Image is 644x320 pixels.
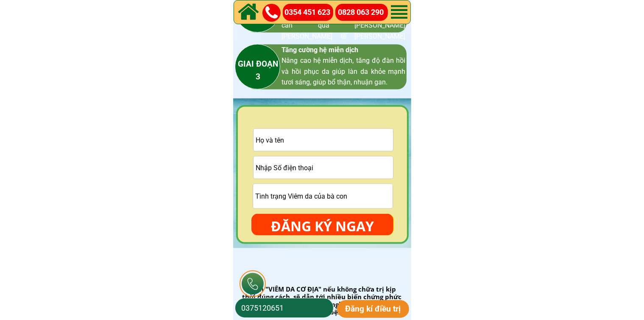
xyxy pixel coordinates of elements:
[240,285,403,316] div: Bệnh "VIÊM DA CƠ ĐỊA" nếu không chữa trị kịp thời đúng cách, sẽ dẫn tới nhiều biến chứng phức tạp...
[254,129,393,151] input: Họ và tên
[216,58,301,84] h3: GIAI ĐOẠN 3
[284,6,335,19] a: 0354 451 623
[251,214,393,239] p: ĐĂNG KÝ NGAY
[337,300,410,318] p: Đăng kí điều trị
[282,45,406,88] h3: Tăng cường hệ miễn dịch
[254,157,393,179] input: Vui lòng nhập ĐÚNG SỐ ĐIỆN THOẠI
[253,184,393,208] input: Tình trạng Viêm da của bà con
[239,298,329,317] input: Số điện thoại
[282,56,406,86] span: Nâng cao hệ miễn dịch, tăng độ đàn hồi và hồi phục da giúp làn da khỏe mạnh tươi sáng, giúp bổ th...
[338,6,388,19] a: 0828 063 290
